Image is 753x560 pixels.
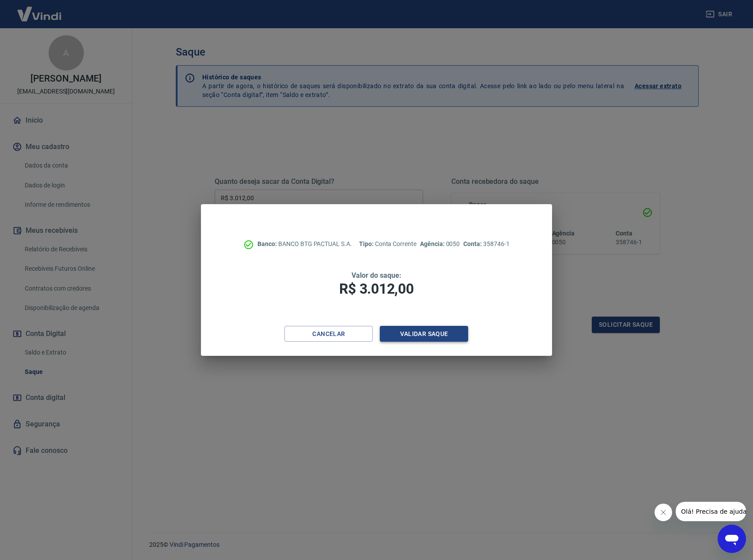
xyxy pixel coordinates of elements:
span: Conta: [463,240,483,247]
span: Valor do saque: [352,271,401,280]
span: Tipo: [359,240,375,247]
p: Conta Corrente [359,239,416,249]
button: Cancelar [284,326,373,342]
iframe: Fechar mensagem [655,504,672,521]
p: BANCO BTG PACTUAL S.A. [257,239,352,249]
span: R$ 3.012,00 [339,280,413,297]
p: 358746-1 [463,239,509,249]
iframe: Mensagem da empresa [676,502,746,521]
button: Validar saque [380,326,468,342]
span: Olá! Precisa de ajuda? [5,6,74,13]
span: Agência: [420,240,446,247]
p: 0050 [420,239,460,249]
iframe: Botão para abrir a janela de mensagens [718,525,746,553]
span: Banco: [257,240,278,247]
